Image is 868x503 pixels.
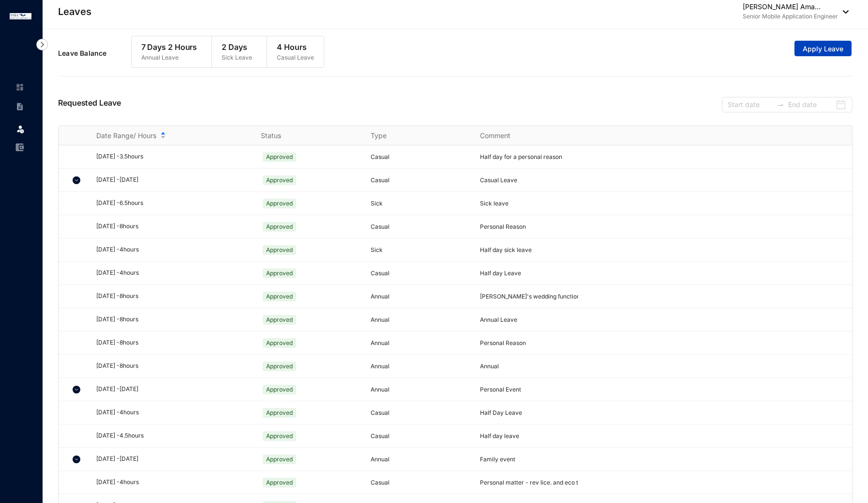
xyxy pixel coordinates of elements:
div: [DATE] - 4 hours [96,408,249,417]
div: [DATE] - 4 hours [96,268,249,278]
div: [DATE] - [DATE] [96,455,249,464]
span: Half day sick leave [480,246,532,253]
div: [DATE] - 4 hours [96,478,249,487]
p: Casual [371,268,469,278]
img: leave.99b8a76c7fa76a53782d.svg [15,124,25,134]
span: Approved [263,338,296,348]
div: [DATE] - 3.5 hours [96,152,249,161]
p: Annual [371,455,469,464]
img: nav-icon-right.af6afadce00d159da59955279c43614e.svg [36,39,48,50]
span: Approved [263,292,296,301]
p: Annual [371,338,469,348]
span: Approved [263,152,296,162]
span: Half day Leave [480,269,521,277]
span: Personal matter - rev lice. and eco test [480,479,586,486]
span: Approved [263,245,296,255]
span: Approved [263,455,296,464]
div: [DATE] - 6.5 hours [96,199,249,208]
p: Casual [371,431,469,441]
span: to [777,101,784,109]
button: Apply Leave [794,41,852,56]
span: Half day leave [480,432,519,440]
p: Annual [371,385,469,394]
p: 7 Days 2 Hours [141,41,197,53]
span: swap-right [777,101,784,109]
span: Approved [263,408,296,418]
span: Date Range/ Hours [96,131,156,141]
span: Personal Reason [480,223,526,230]
span: Approved [263,175,296,185]
p: Casual [371,175,469,185]
span: Annual Leave [480,316,517,323]
p: Casual [371,478,469,487]
th: Comment [468,126,578,145]
span: Approved [263,199,296,208]
div: [DATE] - 4 hours [96,245,249,254]
img: chevron-down.5dccb45ca3e6429452e9960b4a33955c.svg [73,386,80,393]
li: Expenses [8,138,31,157]
img: dropdown-black.8e83cc76930a90b1a4fdb6d089b7bf3a.svg [838,10,849,14]
div: [DATE] - 8 hours [96,292,249,301]
span: Half day for a personal reason [480,153,562,160]
p: 4 Hours [277,41,314,53]
p: Casual Leave [277,53,314,63]
span: Personal Event [480,386,521,393]
input: Start date [728,99,773,110]
p: Casual [371,152,469,162]
span: Sick leave [480,200,509,207]
span: [PERSON_NAME]'s wedding function [480,293,580,300]
p: Leaves [58,5,91,18]
th: Type [359,126,469,145]
p: Annual Leave [141,53,197,63]
img: logo [10,13,31,19]
span: Approved [263,222,296,232]
div: [DATE] - 8 hours [96,315,249,324]
li: Contracts [8,97,31,116]
p: Sick Leave [222,53,252,63]
img: expense-unselected.2edcf0507c847f3e9e96.svg [15,143,24,152]
div: [DATE] - [DATE] [96,385,249,394]
div: [DATE] - [DATE] [96,175,249,185]
span: Personal Reason [480,339,526,346]
span: Approved [263,362,296,371]
div: [DATE] - 8 hours [96,338,249,347]
img: chevron-down.5dccb45ca3e6429452e9960b4a33955c.svg [73,176,80,184]
p: Sick [371,245,469,255]
span: Approved [263,431,296,441]
img: chevron-down.5dccb45ca3e6429452e9960b4a33955c.svg [73,456,80,463]
p: 2 Days [222,41,252,53]
p: Annual [371,362,469,371]
p: Leave Balance [58,48,131,58]
span: Family event [480,456,515,463]
img: contract-unselected.99e2b2107c0a7dd48938.svg [15,102,24,111]
p: [PERSON_NAME] Ama... [743,2,838,12]
span: Approved [263,385,296,394]
li: Home [8,78,31,97]
p: Sick [371,199,469,208]
img: home-unselected.a29eae3204392db15eaf.svg [15,83,24,92]
input: End date [788,99,833,110]
th: Status [249,126,359,145]
span: Half Day Leave [480,409,522,416]
div: [DATE] - 8 hours [96,222,249,231]
span: Approved [263,478,296,487]
span: Approved [263,268,296,278]
p: Requested Leave [58,97,121,112]
p: Annual [371,315,469,325]
p: Annual [371,292,469,301]
div: [DATE] - 8 hours [96,362,249,371]
p: Casual [371,222,469,232]
span: Casual Leave [480,176,517,184]
p: Senior Mobile Application Engineer [743,12,838,21]
div: [DATE] - 4.5 hours [96,431,249,440]
p: Casual [371,408,469,418]
span: Apply Leave [803,44,843,54]
span: Approved [263,315,296,325]
span: Annual [480,362,499,370]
